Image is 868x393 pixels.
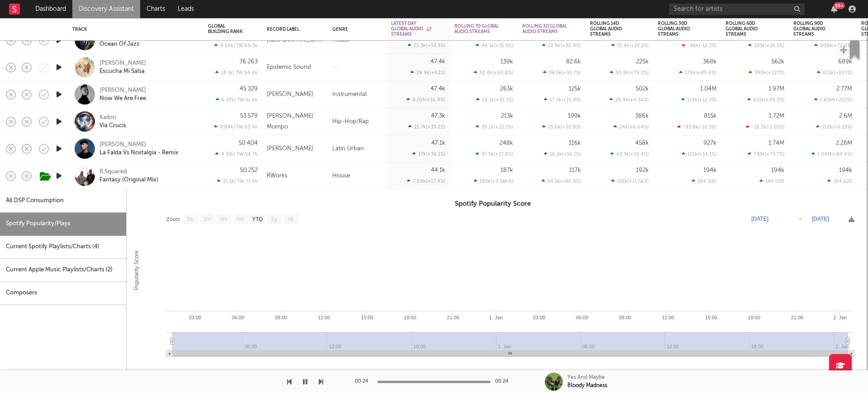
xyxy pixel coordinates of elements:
div: Rolling 30D Global Audio Streams [658,21,703,37]
div: 615k ( +827 % ) [817,70,852,76]
div: Rolling 60D Global Audio Streams [726,21,771,37]
div: 31.4k ( +10.2 % ) [611,43,649,48]
div: 95.8k ( +74.3 % ) [610,70,649,76]
a: [PERSON_NAME] [99,86,146,95]
div: 1.72M [769,113,784,119]
div: [PERSON_NAME] [267,143,313,154]
text: 06:00 [576,315,589,320]
div: Global Building Rank [208,24,244,34]
div: 24k ( +6.64 % ) [613,124,649,130]
text: → [797,216,802,222]
button: 99+ [831,5,837,13]
div: 7.69k ( +17.4 % ) [407,178,445,184]
div: 15.7k ( +33.2 % ) [408,124,445,130]
div: 194k [771,167,784,173]
text: Popularity Score [133,250,140,290]
text: 03:00 [189,315,202,320]
div: 139k [500,59,513,65]
div: 47.4k [430,86,445,92]
div: 125k [569,86,581,92]
div: 22.9k ( +30.9 % ) [542,43,581,48]
text: 2. Jan [833,315,847,320]
div: Escucha Mi Salsa [99,67,145,76]
div: 174k ( +89.4 % ) [679,70,717,76]
div: Record Label [267,27,310,32]
text: 09:00 [619,315,632,320]
div: 1.74M [769,140,784,146]
text: 18:00 [404,315,416,320]
div: 43.3k ( +10.4 % ) [610,151,649,157]
a: Via Crucis [99,122,126,130]
div: 192k [636,167,649,173]
div: 9.84k | TW: 63.4k [208,124,258,130]
div: 738k ( +73.7 % ) [748,151,784,157]
text: 15:00 [361,315,373,320]
div: Rolling 3D Global Audio Streams [522,24,567,34]
a: [PERSON_NAME] [99,59,146,67]
text: 15:00 [705,315,717,320]
div: 76.263 [240,59,258,65]
div: [PERSON_NAME] Mompo [267,111,323,133]
div: 17k ( +36.1 % ) [412,151,445,157]
div: Rolling 90D Global Audio Streams [793,21,839,37]
div: 82.6k [566,59,581,65]
div: 8.54k | TW: 69.5k [208,43,258,48]
div: 152k ( +6.19 % ) [816,124,852,130]
div: 187k [500,167,513,173]
div: 18.1k | TW: 94.4k [208,70,258,76]
div: Epidemic Sound [267,62,311,73]
div: -93.8k ( -10.3 % ) [677,124,717,130]
div: 368k [703,59,717,65]
div: 191k ( +11.5k % ) [611,178,649,184]
div: 21.1k | TW: 71.4k [208,178,258,184]
div: Latest Day Global Audio Streams [391,21,432,37]
div: Latin Urban [328,135,387,162]
a: [PERSON_NAME] [99,141,146,149]
div: 47.4k [430,59,445,65]
div: 182k ( +3.58k % ) [474,178,513,184]
div: 1.04M [700,86,717,92]
div: Rolling 14D Global Audio Streams [590,21,635,37]
div: 651k ( +49.3 % ) [747,97,784,103]
div: 115k ( +14.1 % ) [682,151,717,157]
div: 194.020 [692,178,717,184]
a: La Falda Vs Nostalgia - Remix [99,149,179,157]
a: Kailon [99,114,116,122]
text: 09:00 [275,315,288,320]
div: 248k [500,140,513,146]
a: Fantasy (Original Mix) [99,176,158,184]
text: 18:00 [748,315,760,320]
div: 8.02k ( +16.9 % ) [406,97,445,103]
div: 1.85M ( +202 % ) [814,97,852,103]
div: 4.33k | TW: 54.7k [208,151,258,157]
div: 909k ( +72.6 % ) [814,43,852,48]
div: 39.5k ( +91.7 % ) [543,70,581,76]
div: 47.1k [431,140,445,146]
div: 213k [501,113,513,119]
div: 54.5k ( +86.8 % ) [542,178,581,184]
div: 458k [635,140,649,146]
div: 116k [569,140,581,146]
div: 47.3k [431,113,445,119]
div: 263k [500,86,513,92]
div: 00:24 [495,376,513,387]
a: R.Squared [99,168,127,176]
text: 12:00 [662,315,675,320]
text: 6m [237,216,245,223]
div: 44.1k [431,167,445,173]
div: -18.2k ( -1.05 % ) [746,124,784,130]
input: Search for artists [669,4,805,15]
div: Instrumental [328,81,387,108]
div: 20.9k ( +4.34 % ) [609,97,649,103]
div: 109k [568,113,581,119]
div: RWorks [267,170,288,181]
div: 50.252 [240,167,258,173]
div: 39.1k ( +22.5 % ) [476,124,513,130]
div: 2.6M [839,113,852,119]
div: 927k [703,140,717,146]
div: 210k ( +16.5 % ) [748,43,784,48]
